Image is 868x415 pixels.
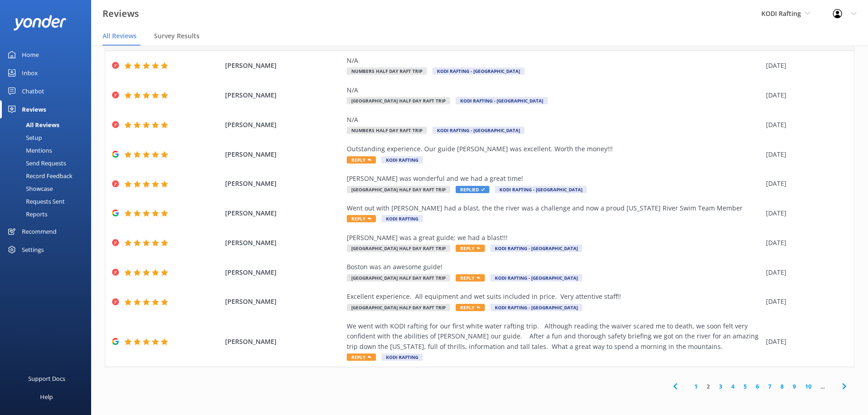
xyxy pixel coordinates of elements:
div: N/A [347,115,761,125]
h3: Reviews [103,6,139,21]
span: Numbers Half Day Raft Trip [347,67,427,75]
span: KODI Rafting [381,354,423,361]
div: Reports [5,208,47,220]
span: [PERSON_NAME] [225,120,343,130]
div: [DATE] [766,61,842,71]
div: N/A [347,85,761,95]
a: All Reviews [5,118,91,131]
div: Excellent experience. All equipment and wet suits included in price. Very attentive staff!! [347,292,761,302]
div: Help [40,388,53,406]
span: [PERSON_NAME] [225,61,343,71]
a: Reports [5,208,91,220]
span: Reply [347,354,376,361]
span: [PERSON_NAME] [225,238,343,248]
div: [DATE] [766,267,842,277]
a: 4 [727,382,739,391]
a: 7 [764,382,776,391]
span: [PERSON_NAME] [225,267,343,277]
div: Home [22,46,39,64]
span: Reply [456,304,485,311]
a: Setup [5,131,91,144]
div: Reviews [22,100,46,118]
span: [PERSON_NAME] [225,90,343,100]
div: Record Feedback [5,169,72,182]
span: [PERSON_NAME] [225,337,343,347]
span: [GEOGRAPHIC_DATA] Half Day Raft Trip [347,97,450,104]
img: yonder-white-logo.png [14,15,66,30]
div: Went out with [PERSON_NAME] had a blast, the the river was a challenge and now a proud [US_STATE]... [347,203,761,213]
a: 1 [690,382,702,391]
div: [DATE] [766,337,842,347]
div: Boston was an awesome guide! [347,262,761,272]
div: Chatbot [22,82,44,100]
div: Outstanding experience. Our guide [PERSON_NAME] was excellent. Worth the money!!! [347,144,761,154]
div: [DATE] [766,90,842,100]
span: KODI Rafting - [GEOGRAPHIC_DATA] [490,274,582,282]
span: Replied [456,186,489,193]
div: Send Requests [5,157,66,169]
div: Support Docs [28,369,65,388]
a: 6 [751,382,764,391]
span: KODI Rafting - [GEOGRAPHIC_DATA] [490,304,582,311]
div: All Reviews [5,118,59,131]
a: Requests Sent [5,195,91,208]
a: Showcase [5,182,91,195]
span: [GEOGRAPHIC_DATA] Half Day Raft Trip [347,245,450,252]
div: Showcase [5,182,53,195]
div: Inbox [22,64,38,82]
span: KODI Rafting [761,9,801,18]
a: Send Requests [5,157,91,169]
a: Record Feedback [5,169,91,182]
span: [GEOGRAPHIC_DATA] Half Day Raft Trip [347,274,450,282]
span: Reply [456,274,485,282]
span: Survey Results [154,31,200,41]
div: We went with KODI rafting for our first white water rafting trip. Although reading the waiver sca... [347,321,761,352]
span: KODI Rafting - [GEOGRAPHIC_DATA] [495,186,587,193]
a: 2 [702,382,714,391]
span: KODI Rafting - [GEOGRAPHIC_DATA] [456,97,548,104]
div: [PERSON_NAME] was wonderful and we had a great time! [347,174,761,184]
span: [GEOGRAPHIC_DATA] Half Day Raft Trip [347,186,450,193]
a: 5 [739,382,751,391]
span: [PERSON_NAME] [225,149,343,159]
span: Reply [456,245,485,252]
a: Mentions [5,144,91,157]
div: [PERSON_NAME] was a great guide; we had a blast!!! [347,233,761,243]
span: KODI Rafting - [GEOGRAPHIC_DATA] [432,67,524,75]
span: Reply [347,215,376,222]
div: Recommend [22,222,56,241]
span: Reply [347,156,376,164]
div: Requests Sent [5,195,65,208]
span: KODI Rafting - [GEOGRAPHIC_DATA] [490,245,582,252]
span: Numbers Half Day Raft Trip [347,127,427,134]
a: 8 [776,382,788,391]
a: 10 [801,382,816,391]
div: Settings [22,241,44,259]
span: KODI Rafting [381,156,423,164]
span: [PERSON_NAME] [225,208,343,218]
div: [DATE] [766,149,842,159]
div: Setup [5,131,42,144]
div: [DATE] [766,120,842,130]
div: [DATE] [766,179,842,189]
span: [PERSON_NAME] [225,179,343,189]
span: All Reviews [103,31,137,41]
a: 3 [714,382,727,391]
div: Mentions [5,144,52,157]
span: ... [816,382,829,391]
a: 9 [788,382,801,391]
span: [GEOGRAPHIC_DATA] Half Day Raft Trip [347,304,450,311]
div: [DATE] [766,297,842,307]
div: N/A [347,56,761,66]
div: [DATE] [766,208,842,218]
span: KODI Rafting - [GEOGRAPHIC_DATA] [432,127,524,134]
span: KODI Rafting [381,215,423,222]
span: [PERSON_NAME] [225,297,343,307]
div: [DATE] [766,238,842,248]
